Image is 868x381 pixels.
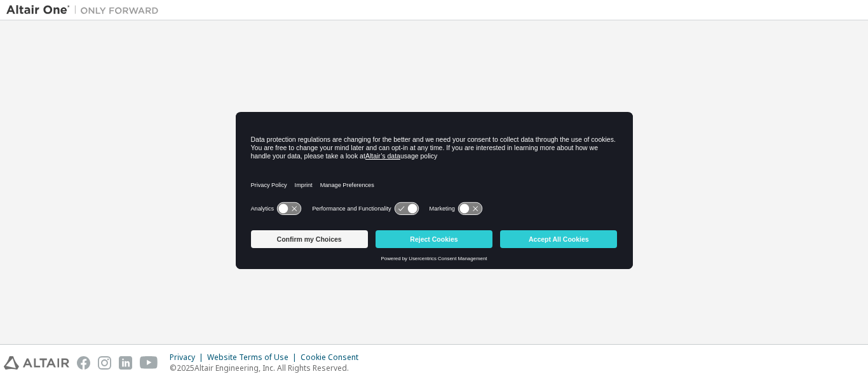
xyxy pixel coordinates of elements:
img: altair_logo.svg [4,356,69,370]
div: Website Terms of Use [207,352,301,363]
img: instagram.svg [98,356,111,370]
img: facebook.svg [77,356,90,370]
img: Altair One [6,4,165,17]
img: youtube.svg [140,356,158,370]
div: Privacy [170,352,207,363]
img: linkedin.svg [119,356,132,370]
p: © 2025 Altair Engineering, Inc. All Rights Reserved. [170,363,366,373]
div: Cookie Consent [301,352,366,363]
